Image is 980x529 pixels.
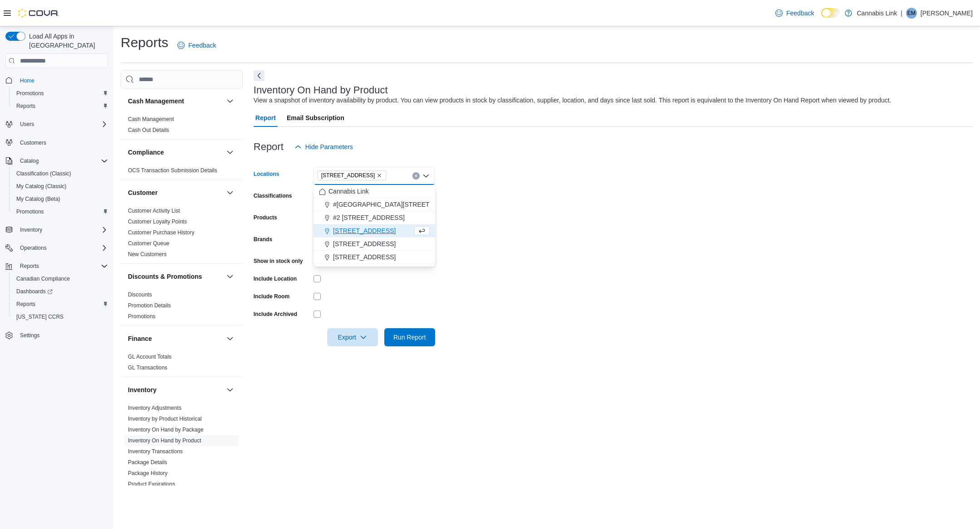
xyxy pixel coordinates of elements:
span: Catalog [20,157,39,165]
span: GL Transactions [128,364,167,371]
span: Reports [13,101,108,112]
span: Reports [16,301,35,308]
a: Cash Management [128,116,174,122]
a: Inventory by Product Historical [128,416,202,422]
a: Home [16,75,38,86]
a: Customer Queue [128,240,169,247]
span: Canadian Compliance [16,275,70,282]
span: Classification (Classic) [13,168,108,179]
nav: Complex example [5,70,108,365]
span: Promotions [13,88,108,99]
h3: Discounts & Promotions [128,272,202,281]
a: Customer Loyalty Points [128,218,187,225]
button: #2 [STREET_ADDRESS] [314,211,435,224]
button: Customer [128,188,223,197]
span: Reports [20,262,39,270]
a: Settings [16,330,43,341]
span: Inventory On Hand by Product [128,437,201,444]
span: New Customers [128,251,167,258]
label: Brands [254,236,272,243]
div: Compliance [121,165,243,180]
span: Promotions [16,208,44,215]
button: My Catalog (Classic) [9,180,112,193]
a: GL Account Totals [128,354,171,360]
span: Operations [16,243,108,253]
button: [STREET_ADDRESS] [314,238,435,251]
p: Cannabis Link [857,8,897,19]
button: Operations [16,243,50,253]
p: | [901,8,902,19]
span: My Catalog (Beta) [13,194,108,204]
button: Catalog [2,155,112,167]
span: Feedback [188,41,216,50]
a: Inventory Adjustments [128,405,181,411]
a: Cash Out Details [128,127,169,133]
div: Inventory [121,403,243,526]
span: Inventory by Product Historical [128,415,202,422]
span: Run Report [393,333,426,342]
a: Promotions [13,206,48,217]
span: Product Expirations [128,480,175,488]
button: Canadian Compliance [9,272,112,285]
label: Products [254,214,277,221]
a: Dashboards [13,286,56,297]
span: Promotions [128,313,156,320]
button: Next [254,70,265,81]
span: Users [20,121,34,128]
span: Canadian Compliance [13,273,108,284]
button: Settings [2,329,112,342]
span: Catalog [16,155,108,166]
span: Discounts [128,291,152,298]
span: [US_STATE] CCRS [16,313,64,320]
div: Cash Management [121,114,243,139]
a: Customer Purchase History [128,229,195,236]
button: My Catalog (Beta) [9,193,112,205]
div: Discounts & Promotions [121,289,243,325]
button: Inventory [16,224,46,235]
span: Report [255,109,276,127]
span: Reports [13,299,108,310]
a: Inventory On Hand by Package [128,427,204,433]
button: Users [16,119,38,130]
span: Cash Management [128,116,174,123]
a: Promotion Details [128,302,171,309]
button: Cash Management [128,97,223,106]
a: New Customers [128,251,167,257]
a: Customers [16,137,50,148]
button: Reports [2,260,112,272]
span: Customer Purchase History [128,229,195,236]
button: Remove 1225 Wonderland Road North from selection in this group [377,173,382,178]
input: Dark Mode [821,8,840,18]
h3: Finance [128,334,152,343]
span: Inventory Adjustments [128,404,181,412]
span: 1225 Wonderland Road North [317,170,387,180]
a: My Catalog (Classic) [13,181,70,192]
button: [STREET_ADDRESS] [314,224,435,238]
label: Locations [254,170,279,178]
span: Home [20,77,34,84]
h3: Customer [128,188,157,197]
h3: Compliance [128,148,164,157]
img: Cova [18,9,59,18]
div: Customer [121,205,243,263]
button: Close list of options [422,172,430,180]
span: Dashboards [13,286,108,297]
span: Package Details [128,459,167,466]
span: Customer Loyalty Points [128,218,187,225]
a: OCS Transaction Submission Details [128,167,217,174]
div: Choose from the following options [314,185,435,264]
button: [STREET_ADDRESS] [314,251,435,264]
span: Users [16,119,108,130]
button: Inventory [225,384,235,395]
button: Users [2,118,112,131]
h3: Report [254,141,284,152]
span: Washington CCRS [13,311,108,322]
button: Cannabis Link [314,185,435,198]
span: GL Account Totals [128,353,171,360]
span: Customer Activity List [128,207,180,214]
span: My Catalog (Classic) [16,183,67,190]
span: [STREET_ADDRESS] [333,252,396,262]
label: Show in stock only [254,257,303,265]
button: Home [2,73,112,87]
button: Compliance [225,147,235,158]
